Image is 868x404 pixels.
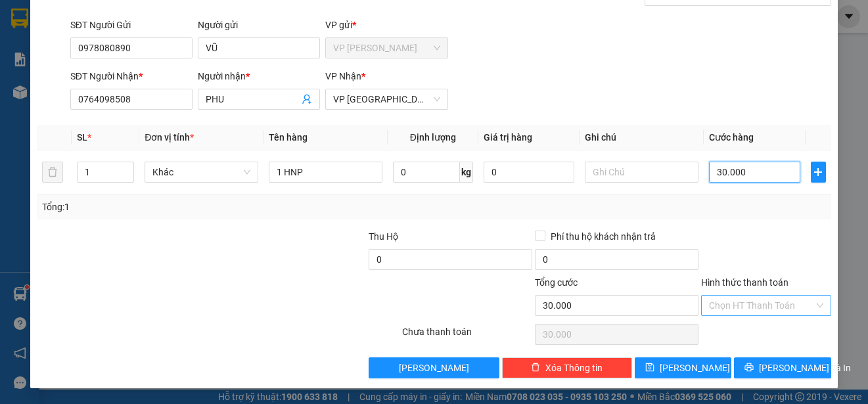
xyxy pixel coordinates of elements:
[152,162,250,182] span: Khác
[502,357,632,378] button: deleteXóa Thông tin
[369,231,398,242] span: Thu Hộ
[545,229,661,244] span: Phí thu hộ khách nhận trả
[580,125,704,150] th: Ghi chú
[125,85,263,103] div: 15.000
[145,132,194,143] span: Đơn vị tính
[333,89,440,109] span: VP Sài Gòn
[484,162,575,183] input: 0
[660,361,730,375] span: [PERSON_NAME]
[70,69,193,83] div: SĐT Người Nhận
[70,18,193,32] div: SĐT Người Gửi
[635,357,732,378] button: save[PERSON_NAME]
[77,132,87,143] span: SL
[42,200,336,214] div: Tổng: 1
[645,363,654,373] span: save
[11,12,32,26] span: Gửi:
[460,162,473,183] span: kg
[269,132,308,143] span: Tên hàng
[127,12,158,26] span: Nhận:
[401,325,534,348] div: Chưa thanh toán
[369,357,499,378] button: [PERSON_NAME]
[325,18,447,32] div: VP gửi
[410,132,456,143] span: Định lượng
[399,361,469,375] span: [PERSON_NAME]
[11,11,118,43] div: VP [PERSON_NAME]
[333,38,440,58] span: VP Cao Tốc
[269,162,382,183] input: VD: Bàn, Ghế
[531,363,540,373] span: delete
[11,58,118,77] div: 0903377133
[302,94,312,104] span: user-add
[759,361,851,375] span: [PERSON_NAME] và In
[127,43,262,58] div: HIEN
[325,71,361,81] span: VP Nhận
[811,167,825,177] span: plus
[198,69,320,83] div: Người nhận
[42,162,63,183] button: delete
[585,162,698,183] input: Ghi Chú
[535,277,578,288] span: Tổng cước
[11,43,118,58] div: ANH 7
[198,18,320,32] div: Người gửi
[701,277,788,288] label: Hình thức thanh toán
[734,357,831,378] button: printer[PERSON_NAME] và In
[127,11,262,43] div: VP [GEOGRAPHIC_DATA]
[709,132,754,143] span: Cước hàng
[811,162,826,183] button: plus
[744,363,754,373] span: printer
[545,361,603,375] span: Xóa Thông tin
[484,132,532,143] span: Giá trị hàng
[125,88,184,102] span: Chưa cước :
[127,58,262,77] div: 0919273214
